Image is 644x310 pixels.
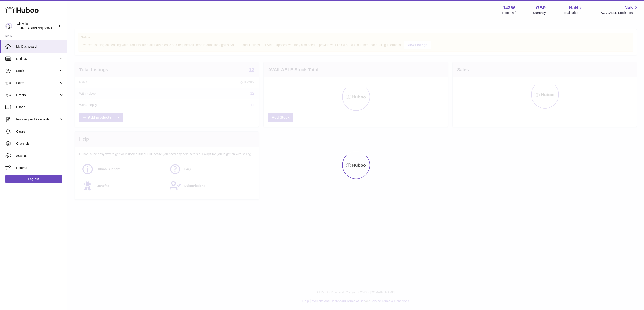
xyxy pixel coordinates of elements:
div: Glowxie [17,22,57,30]
a: Log out [5,175,62,183]
img: internalAdmin-14366@internal.huboo.com [5,23,12,29]
span: Total sales [563,11,583,15]
span: Channels [16,142,64,146]
span: NaN [569,5,578,11]
span: Sales [16,81,59,85]
div: Currency [533,11,546,15]
strong: GBP [536,5,546,11]
span: Usage [16,105,64,109]
span: Orders [16,93,59,97]
span: [EMAIL_ADDRESS][DOMAIN_NAME] [17,26,66,30]
span: Settings [16,154,64,158]
div: Huboo Ref [501,11,516,15]
span: AVAILABLE Stock Total [601,11,639,15]
a: NaN Total sales [563,5,583,15]
span: Invoicing and Payments [16,117,59,122]
a: NaN AVAILABLE Stock Total [601,5,639,15]
span: NaN [624,5,633,11]
span: Listings [16,57,59,61]
span: Stock [16,69,59,73]
strong: 14366 [503,5,516,11]
span: My Dashboard [16,44,64,49]
span: Cases [16,129,64,134]
span: Returns [16,166,64,170]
